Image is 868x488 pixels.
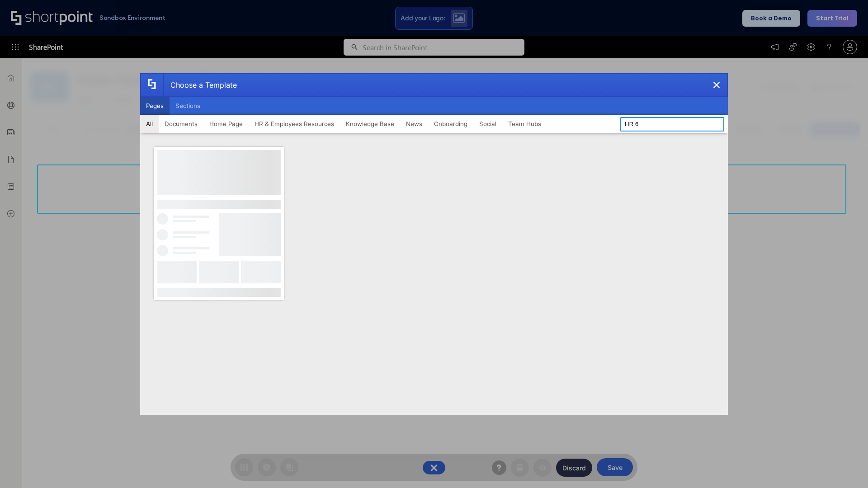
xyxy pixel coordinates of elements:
[203,115,249,133] button: Home Page
[502,115,547,133] button: Team Hubs
[159,115,203,133] button: Documents
[170,97,206,115] button: Sections
[249,115,340,133] button: HR & Employees Resources
[823,445,868,488] iframe: Chat Widget
[140,97,170,115] button: Pages
[140,73,728,415] div: template selector
[340,115,400,133] button: Knowledge Base
[428,115,473,133] button: Onboarding
[163,74,237,96] div: Choose a Template
[620,117,724,131] input: Search
[473,115,502,133] button: Social
[140,115,159,133] button: All
[400,115,428,133] button: News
